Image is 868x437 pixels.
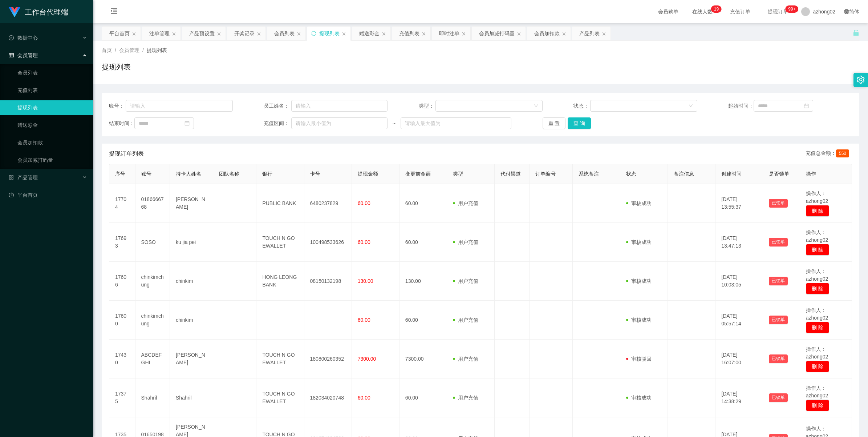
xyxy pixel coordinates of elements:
[453,317,478,323] span: 用户充值
[358,317,370,323] span: 60.00
[304,184,352,223] td: 6480237829
[256,184,304,223] td: PUBLIC BANK
[399,184,447,223] td: 60.00
[358,171,378,177] span: 提现金额
[135,378,170,417] td: Shahril
[535,171,556,177] span: 订单编号
[806,322,829,333] button: 删 除
[358,356,376,362] span: 7300.00
[115,47,116,53] span: /
[342,32,346,36] i: 图标: close
[382,32,386,36] i: 图标: close
[399,262,447,301] td: 130.00
[726,9,754,14] span: 充值订单
[264,120,291,127] span: 充值区间：
[462,32,466,36] i: 图标: close
[358,395,370,401] span: 60.00
[132,32,136,36] i: 图标: close
[9,35,14,40] i: 图标: check-circle-o
[806,385,828,398] span: 操作人：azhong02
[135,262,170,301] td: chinkimchung
[17,83,87,97] a: 充值列表
[170,301,213,340] td: chinkim
[500,171,521,177] span: 代付渠道
[109,223,135,262] td: 17693
[689,104,693,109] i: 图标: down
[135,301,170,340] td: chinkimchung
[399,301,447,340] td: 60.00
[9,35,38,41] span: 数据中心
[806,400,829,411] button: 删 除
[769,393,788,402] button: 已锁单
[517,32,521,36] i: 图标: close
[806,229,828,243] span: 操作人：azhong02
[170,340,213,378] td: [PERSON_NAME]
[17,100,87,115] a: 提现列表
[769,171,789,177] span: 是否锁单
[170,378,213,417] td: Shahril
[311,31,316,36] i: 图标: sync
[109,27,130,40] div: 平台首页
[310,171,320,177] span: 卡号
[806,149,852,158] div: 充值总金额：
[785,5,798,13] sup: 982
[304,340,352,378] td: 180800260352
[9,9,68,15] a: 工作台代理端
[115,171,125,177] span: 序号
[534,104,538,109] i: 图标: down
[711,5,722,13] sup: 19
[304,262,352,301] td: 08150132198
[109,120,134,127] span: 结束时间：
[135,223,170,262] td: SOSO
[626,395,652,401] span: 审核成功
[857,76,865,84] i: 图标: setting
[262,171,272,177] span: 银行
[764,9,792,14] span: 提现订单
[109,102,126,110] span: 账号：
[170,184,213,223] td: [PERSON_NAME]
[176,171,201,177] span: 持卡人姓名
[479,27,515,40] div: 会员加减打码量
[806,244,829,256] button: 删 除
[9,53,14,58] i: 图标: table
[141,171,151,177] span: 账号
[419,102,436,110] span: 类型：
[358,278,373,284] span: 130.00
[715,262,763,301] td: [DATE] 10:03:05
[102,47,112,53] span: 首页
[804,103,809,108] i: 图标: calendar
[602,32,606,36] i: 图标: close
[304,378,352,417] td: 182034020748
[626,356,652,362] span: 审核驳回
[359,27,380,40] div: 赠送彩金
[399,27,419,40] div: 充值列表
[626,278,652,284] span: 审核成功
[170,223,213,262] td: ku jia pei
[769,316,788,324] button: 已锁单
[769,238,788,246] button: 已锁单
[274,27,295,40] div: 会员列表
[109,149,144,158] span: 提现订单列表
[17,118,87,132] a: 赠送彩金
[715,184,763,223] td: [DATE] 13:55:37
[264,102,291,110] span: 员工姓名：
[769,199,788,208] button: 已锁单
[715,223,763,262] td: [DATE] 13:47:13
[626,200,652,206] span: 审核成功
[256,262,304,301] td: HONG LEONG BANK
[135,340,170,378] td: ABCDEFGHI
[674,171,694,177] span: 备注信息
[534,27,560,40] div: 会员加扣款
[806,307,828,321] span: 操作人：azhong02
[172,32,176,36] i: 图标: close
[715,301,763,340] td: [DATE] 05:57:14
[147,47,167,53] span: 提现列表
[217,32,221,36] i: 图标: close
[715,378,763,417] td: [DATE] 14:38:29
[189,27,215,40] div: 产品预设置
[291,100,388,112] input: 请输入
[256,378,304,417] td: TOUCH N GO EWALLET
[579,171,599,177] span: 系统备注
[399,378,447,417] td: 60.00
[806,361,829,372] button: 删 除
